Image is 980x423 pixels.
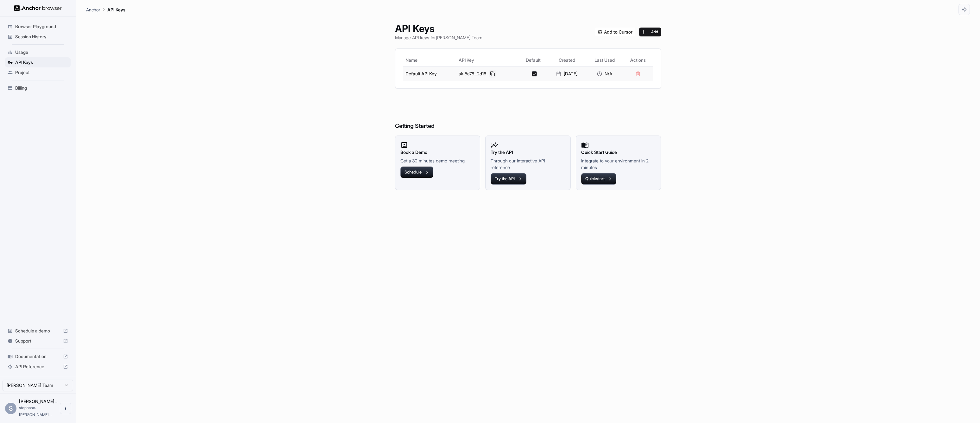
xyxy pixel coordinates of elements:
[86,6,125,13] nav: breadcrumb
[5,403,16,414] div: S
[14,5,62,11] img: Anchor Logo
[586,54,623,66] th: Last Used
[15,59,68,66] span: API Keys
[400,167,433,178] button: Schedule
[639,28,661,36] button: Add
[15,338,60,344] span: Support
[581,149,656,156] h2: Quick Start Guide
[395,34,482,41] p: Manage API keys for [PERSON_NAME] Team
[5,22,71,32] div: Browser Playground
[491,149,565,156] h2: Try the API
[5,67,71,78] div: Project
[15,23,68,30] span: Browser Playground
[15,328,60,334] span: Schedule a demo
[5,47,71,57] div: Usage
[15,353,60,360] span: Documentation
[19,399,57,404] span: Stéphane Sulikowski
[491,173,526,185] button: Try the API
[5,83,71,93] div: Billing
[491,157,565,171] p: Through our interactive API reference
[403,66,456,81] td: Default API Key
[395,96,661,131] h6: Getting Started
[5,336,71,346] div: Support
[5,362,71,372] div: API Reference
[19,405,52,417] span: stephane.sulikowski@rector.fr
[86,6,100,13] p: Anchor
[5,32,71,42] div: Session History
[15,69,68,76] span: Project
[5,326,71,336] div: Schedule a demo
[548,54,586,66] th: Created
[15,85,68,91] span: Billing
[595,28,635,36] img: Add anchorbrowser MCP server to Cursor
[459,70,516,78] div: sk-5a78...2d16
[456,54,518,66] th: API Key
[581,173,616,185] button: Quickstart
[400,157,475,164] p: Get a 30 minutes demo meeting
[60,403,71,414] button: Open menu
[15,363,60,370] span: API Reference
[5,57,71,67] div: API Keys
[518,54,548,66] th: Default
[15,34,68,40] span: Session History
[107,6,125,13] p: API Keys
[403,54,456,66] th: Name
[395,23,482,34] h1: API Keys
[623,54,653,66] th: Actions
[550,71,583,77] div: [DATE]
[489,70,496,78] button: Copy API key
[588,71,620,77] div: N/A
[581,157,656,171] p: Integrate to your environment in 2 minutes
[5,351,71,362] div: Documentation
[400,149,475,156] h2: Book a Demo
[15,49,68,55] span: Usage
